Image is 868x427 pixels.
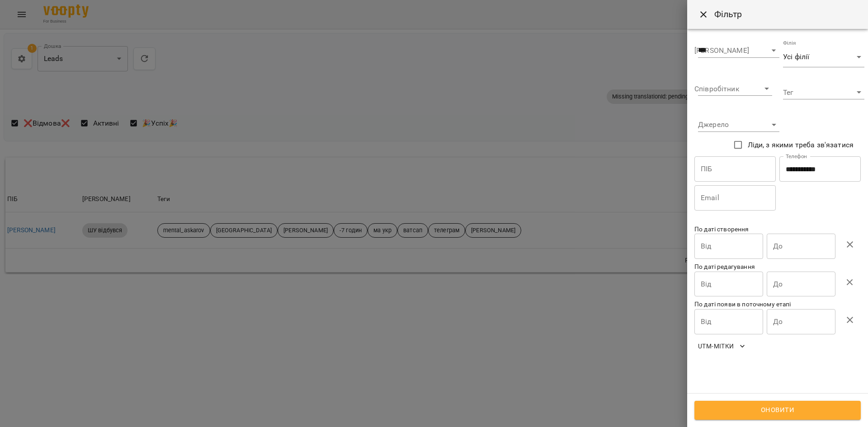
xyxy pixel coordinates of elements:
[783,52,854,62] span: Усі філії
[694,263,861,272] p: По даті редагування
[698,341,745,352] span: UTM-мітки
[694,225,861,234] p: По даті створення
[693,4,714,25] button: Close
[714,7,857,21] h6: Фільтр
[694,47,749,54] label: [PERSON_NAME]
[694,338,749,354] button: UTM-мітки
[694,401,861,420] button: Оновити
[783,47,864,67] div: Усі філії
[694,300,861,309] p: По даті появи в поточному етапі
[748,140,854,150] span: Ліди, з якими треба зв'язатися
[704,404,851,416] span: Оновити
[694,85,739,93] label: Співробітник
[783,41,796,46] label: Філія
